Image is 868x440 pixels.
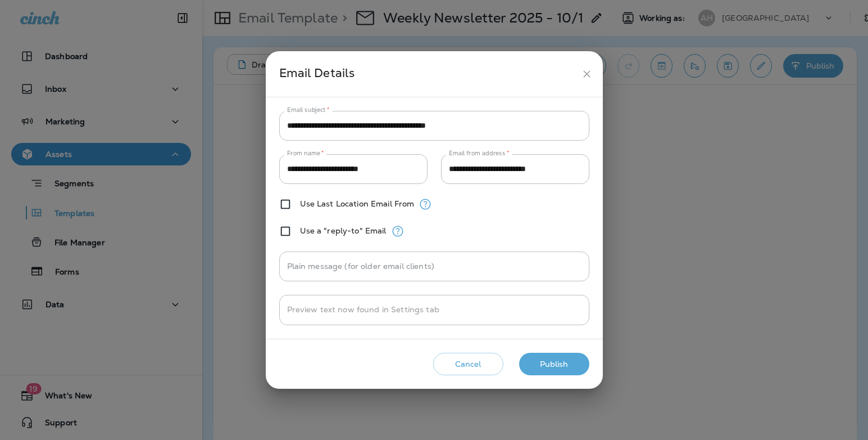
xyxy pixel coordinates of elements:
label: Email from address [449,149,509,158]
div: Email Details [279,64,576,84]
label: Use a "reply-to" Email [300,226,387,235]
label: Email subject [287,106,330,114]
button: Cancel [433,353,503,376]
button: close [576,64,597,84]
button: Publish [519,353,589,376]
label: Use Last Location Email From [300,199,415,208]
label: From name [287,149,324,158]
